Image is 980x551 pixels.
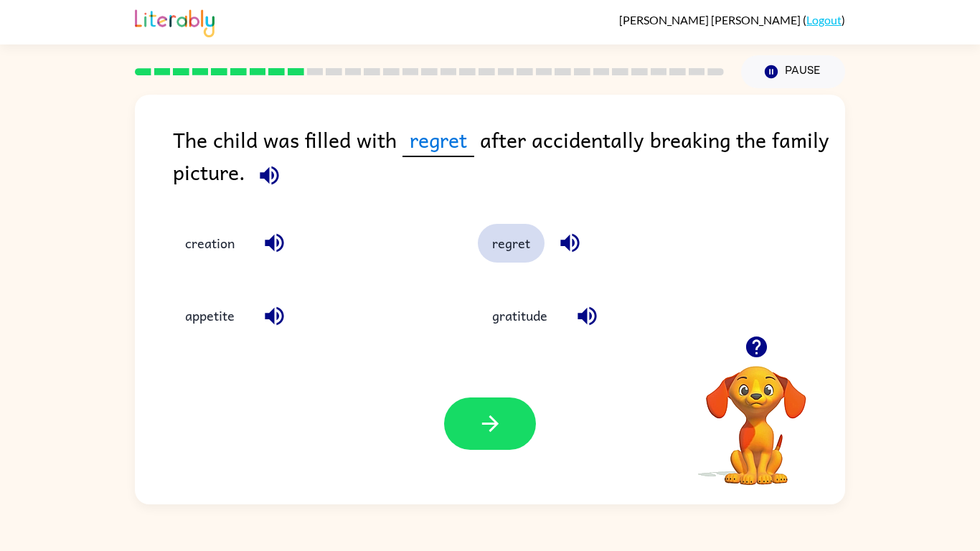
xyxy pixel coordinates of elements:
button: gratitude [478,296,562,335]
button: regret [478,224,545,263]
button: Pause [741,55,845,88]
button: appetite [171,296,249,335]
a: Logout [806,13,842,27]
span: [PERSON_NAME] [PERSON_NAME] [619,13,803,27]
div: ( ) [619,13,845,27]
span: regret [402,123,474,157]
video: Your browser must support playing .mp4 files to use Literably. Please try using another browser. [684,344,828,487]
button: creation [171,224,249,263]
div: The child was filled with after accidentally breaking the family picture. [173,123,845,195]
img: Literably [135,6,215,37]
